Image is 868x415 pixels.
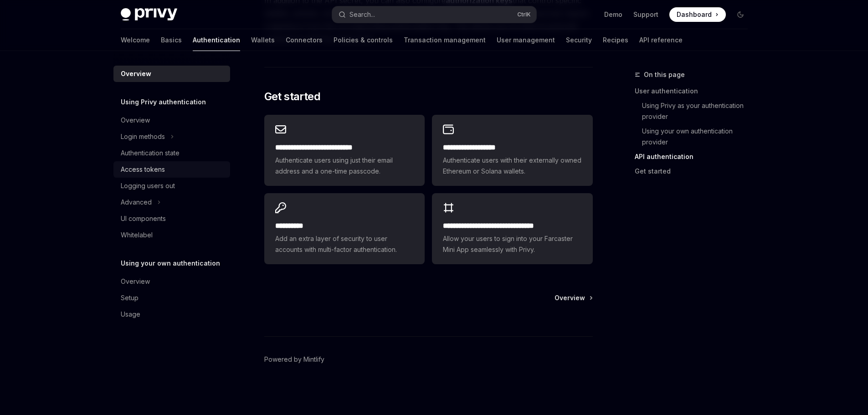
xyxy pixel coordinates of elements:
[113,112,230,128] a: Overview
[121,68,151,79] div: Overview
[633,10,658,19] a: Support
[286,29,323,51] a: Connectors
[161,29,182,51] a: Basics
[639,29,683,51] a: API reference
[603,29,628,51] a: Recipes
[121,180,175,191] div: Logging users out
[555,293,585,302] span: Overview
[275,155,414,177] span: Authenticate users using just their email address and a one-time passcode.
[334,29,393,51] a: Policies & controls
[113,227,230,243] a: Whitelabel
[432,115,592,186] a: **** **** **** ****Authenticate users with their externally owned Ethereum or Solana wallets.
[113,66,230,82] a: Overview
[121,164,165,175] div: Access tokens
[555,293,592,302] a: Overview
[251,29,275,51] a: Wallets
[121,115,150,126] div: Overview
[644,69,685,80] span: On this page
[121,197,152,208] div: Advanced
[113,306,230,323] a: Usage
[517,11,531,18] span: Ctrl K
[264,355,324,364] a: Powered by Mintlify
[332,6,536,23] button: Search...CtrlK
[349,9,375,20] div: Search...
[677,10,712,19] span: Dashboard
[113,210,230,227] a: UI components
[113,273,230,290] a: Overview
[635,84,755,98] a: User authentication
[733,7,748,22] button: Toggle dark mode
[113,145,230,161] a: Authentication state
[635,164,755,179] a: Get started
[121,213,166,224] div: UI components
[113,290,230,306] a: Setup
[121,292,139,303] div: Setup
[121,97,206,108] h5: Using Privy authentication
[193,29,240,51] a: Authentication
[642,124,755,149] a: Using your own authentication provider
[121,29,150,51] a: Welcome
[121,8,177,21] img: dark logo
[121,276,150,287] div: Overview
[121,131,165,142] div: Login methods
[121,258,220,269] h5: Using your own authentication
[635,149,755,164] a: API authentication
[604,10,622,19] a: Demo
[404,29,486,51] a: Transaction management
[264,89,320,104] span: Get started
[121,309,140,320] div: Usage
[121,230,153,241] div: Whitelabel
[113,161,230,178] a: Access tokens
[264,193,425,264] a: **** *****Add an extra layer of security to user accounts with multi-factor authentication.
[275,233,414,255] span: Add an extra layer of security to user accounts with multi-factor authentication.
[443,155,581,177] span: Authenticate users with their externally owned Ethereum or Solana wallets.
[566,29,592,51] a: Security
[642,98,755,124] a: Using Privy as your authentication provider
[669,7,726,22] a: Dashboard
[497,29,555,51] a: User management
[121,148,180,159] div: Authentication state
[113,178,230,194] a: Logging users out
[443,233,581,255] span: Allow your users to sign into your Farcaster Mini App seamlessly with Privy.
